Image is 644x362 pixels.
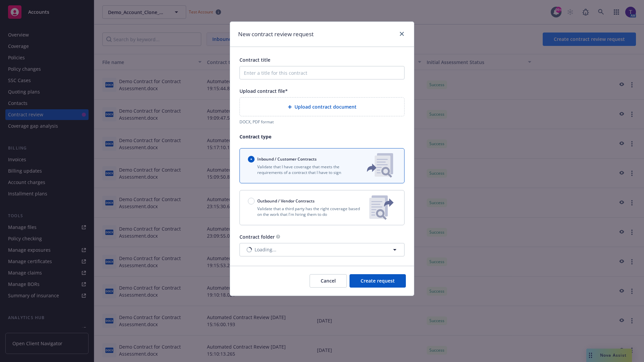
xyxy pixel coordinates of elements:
[239,133,405,140] p: Contract type
[239,243,405,256] button: Loading...
[350,274,406,288] button: Create request
[398,30,406,38] a: close
[239,234,275,240] span: Contract folder
[255,246,276,253] span: Loading...
[248,164,356,175] p: Validate that I have coverage that meets the requirements of a contract that I have to sign
[294,103,357,110] span: Upload contract document
[239,66,405,79] input: Enter a title for this contract
[239,119,405,125] div: DOCX, PDF format
[361,278,395,284] span: Create request
[239,57,270,63] span: Contract title
[239,190,405,225] button: Outbound / Vendor ContractsValidate that a third party has the right coverage based on the work t...
[239,148,405,183] button: Inbound / Customer ContractsValidate that I have coverage that meets the requirements of a contra...
[257,198,315,204] span: Outbound / Vendor Contracts
[321,278,336,284] span: Cancel
[248,206,364,217] p: Validate that a third party has the right coverage based on the work that I'm hiring them to do
[239,97,405,116] div: Upload contract document
[248,198,255,204] input: Outbound / Vendor Contracts
[238,30,314,39] h1: New contract review request
[248,156,255,163] input: Inbound / Customer Contracts
[239,88,288,94] span: Upload contract file*
[310,274,347,288] button: Cancel
[257,156,317,162] span: Inbound / Customer Contracts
